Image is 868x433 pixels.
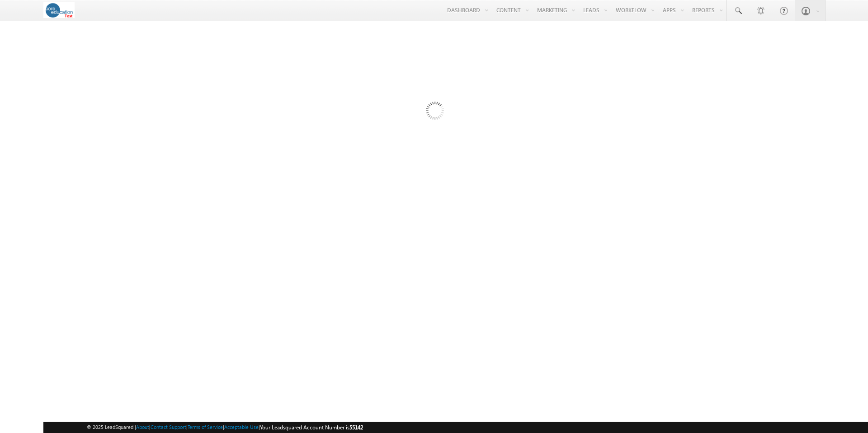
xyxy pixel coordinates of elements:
span: © 2025 LeadSquared | | | | | [87,423,363,432]
img: Custom Logo [43,2,75,18]
span: Your Leadsquared Account Number is [260,424,363,431]
span: 55142 [349,424,363,431]
a: Acceptable Use [224,424,259,430]
a: Terms of Service [188,424,223,430]
img: Loading... [387,65,481,159]
a: About [136,424,149,430]
a: Contact Support [151,424,186,430]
